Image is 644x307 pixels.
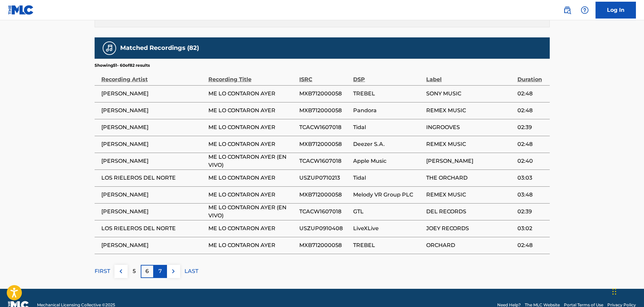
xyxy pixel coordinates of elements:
span: Tidal [353,123,423,131]
img: MLC Logo [8,5,34,15]
span: [PERSON_NAME] [101,241,205,249]
span: REMEX MUSIC [426,191,514,199]
span: ORCHARD [426,241,514,249]
span: [PERSON_NAME] [101,106,205,115]
span: ME LO CONTARON AYER [208,224,296,233]
span: 03:02 [517,224,546,233]
span: Melody VR Group PLC [353,191,423,199]
span: DEL RECORDS [426,208,514,216]
div: Drag [612,281,616,302]
span: TREBEL [353,241,423,249]
span: MXB712000058 [299,90,350,98]
span: ME LO CONTARON AYER [208,90,296,98]
span: [PERSON_NAME] [101,90,205,98]
span: [PERSON_NAME] [426,157,514,165]
span: GTL [353,208,423,216]
p: LAST [184,267,198,275]
span: Deezer S.A. [353,140,423,148]
span: [PERSON_NAME] [101,191,205,199]
span: 02:40 [517,157,546,165]
a: Log In [596,2,636,19]
span: [PERSON_NAME] [101,123,205,131]
span: JOEY RECORDS [426,224,514,233]
span: LOS RIELEROS DEL NORTE [101,224,205,233]
span: LOS RIELEROS DEL NORTE [101,174,205,182]
img: help [581,6,589,14]
span: ME LO CONTARON AYER (EN VIVO) [208,153,296,169]
div: Help [578,3,591,17]
span: MXB712000058 [299,191,350,199]
span: MXB712000058 [299,140,350,148]
h5: Matched Recordings (82) [120,44,199,52]
span: MXB712000058 [299,106,350,115]
span: LiveXLive [353,224,423,233]
span: Apple Music [353,157,423,165]
p: FIRST [95,267,110,275]
img: search [563,6,571,14]
div: Label [426,68,514,84]
div: ISRC [299,68,350,84]
span: 03:48 [517,191,546,199]
span: USZUP0910408 [299,224,350,233]
span: TREBEL [353,90,423,98]
span: TCACW1607018 [299,123,350,131]
span: ME LO CONTARON AYER [208,241,296,249]
span: USZUP0710213 [299,174,350,182]
span: SONY MUSIC [426,90,514,98]
a: Public Search [561,3,574,17]
div: Recording Artist [101,68,205,84]
span: ME LO CONTARON AYER [208,123,296,131]
img: right [169,267,177,275]
img: Matched Recordings [105,44,113,52]
span: TCACW1607018 [299,157,350,165]
span: 02:39 [517,123,546,131]
span: ME LO CONTARON AYER [208,106,296,115]
div: DSP [353,68,423,84]
span: 02:48 [517,140,546,148]
span: TCACW1607018 [299,208,350,216]
span: MXB712000058 [299,241,350,249]
span: INGROOVES [426,123,514,131]
span: REMEX MUSIC [426,140,514,148]
span: ME LO CONTARON AYER [208,191,296,199]
span: ME LO CONTARON AYER [208,140,296,148]
span: 02:48 [517,90,546,98]
div: Duration [517,68,546,84]
span: [PERSON_NAME] [101,140,205,148]
span: Tidal [353,174,423,182]
div: Recording Title [208,68,296,84]
span: ME LO CONTARON AYER (EN VIVO) [208,204,296,220]
span: 03:03 [517,174,546,182]
p: 5 [133,267,136,275]
span: REMEX MUSIC [426,106,514,115]
span: Pandora [353,106,423,115]
span: THE ORCHARD [426,174,514,182]
p: 6 [145,267,149,275]
span: ME LO CONTARON AYER [208,174,296,182]
img: left [117,267,125,275]
iframe: Chat Widget [610,275,644,307]
span: [PERSON_NAME] [101,157,205,165]
p: 7 [159,267,162,275]
span: [PERSON_NAME] [101,208,205,216]
span: 02:48 [517,106,546,115]
span: 02:48 [517,241,546,249]
p: Showing 51 - 60 of 82 results [95,62,150,68]
span: 02:39 [517,208,546,216]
